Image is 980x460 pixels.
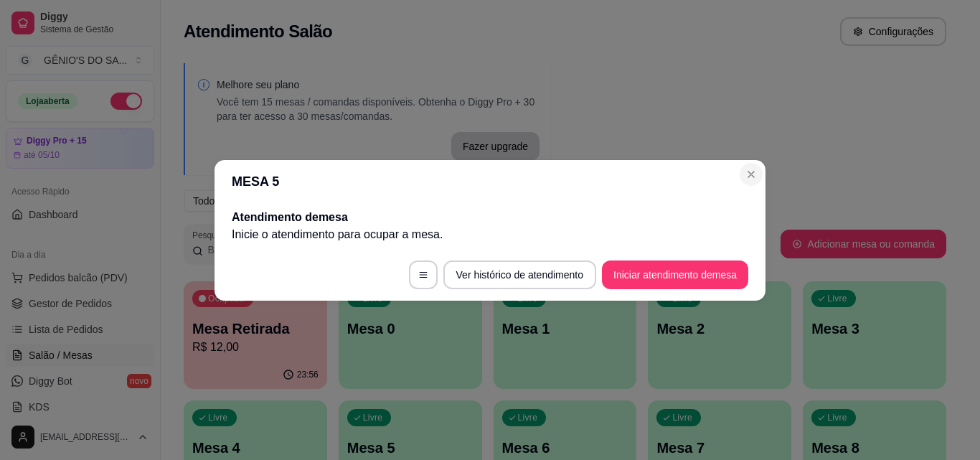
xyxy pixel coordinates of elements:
[215,160,765,203] header: MESA 5
[602,260,748,289] button: Iniciar atendimento demesa
[232,209,748,226] h2: Atendimento de mesa
[232,226,748,243] p: Inicie o atendimento para ocupar a mesa .
[443,260,596,289] button: Ver histórico de atendimento
[740,163,763,186] button: Close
